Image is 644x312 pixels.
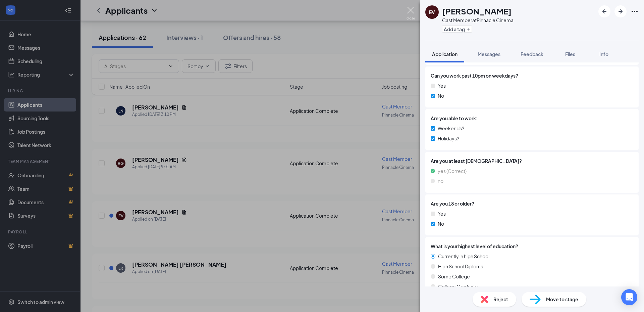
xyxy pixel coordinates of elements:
svg: ArrowRight [616,7,625,15]
span: Yes [438,82,446,89]
span: Are you able to work: [431,115,478,122]
span: Move to stage [546,296,578,303]
h1: [PERSON_NAME] [442,5,512,17]
span: Holidays? [438,135,459,142]
span: Application [432,51,458,57]
span: High School Diploma [438,263,483,270]
span: Feedback [521,51,543,57]
div: EV [429,9,435,15]
span: Are you 18 or older? [431,200,474,207]
div: Open Intercom Messenger [621,289,637,305]
button: ArrowLeftNew [598,5,610,17]
div: Cast Member at Pinnacle Cinema [442,17,514,24]
span: Files [565,51,575,57]
span: Currently in high School [438,253,489,260]
button: PlusAdd a tag [442,26,472,33]
span: Weekends? [438,125,464,132]
span: Some College [438,273,470,280]
svg: Ellipses [631,7,639,15]
span: No [438,220,444,227]
span: No [438,92,444,99]
span: Reject [493,296,508,303]
span: Are you at least [DEMOGRAPHIC_DATA]? [431,157,633,165]
svg: ArrowLeftNew [600,7,608,15]
span: What is your highest level of education? [431,242,518,250]
span: Can you work past 10pm on weekdays? [431,72,518,79]
button: ArrowRight [614,5,627,17]
span: Messages [478,51,500,57]
svg: Plus [466,27,470,31]
span: no [438,177,443,185]
span: College Graduate [438,283,478,290]
span: yes (Correct) [438,167,467,175]
span: Info [599,51,608,57]
span: Yes [438,210,446,217]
